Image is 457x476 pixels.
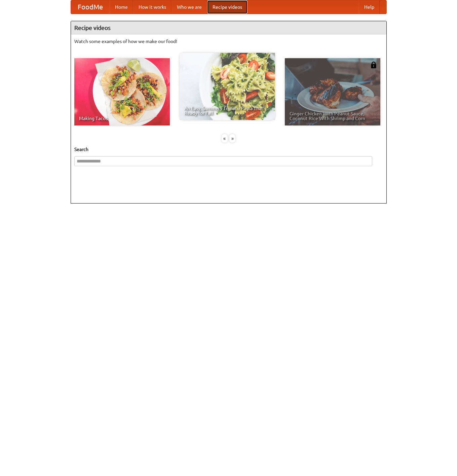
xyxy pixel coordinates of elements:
h5: Search [74,146,383,153]
a: An Easy, Summery Tomato Pasta That's Ready for Fall [180,53,275,120]
a: Recipe videos [207,0,247,14]
div: » [229,134,235,143]
a: Home [110,0,133,14]
span: An Easy, Summery Tomato Pasta That's Ready for Fall [184,106,270,115]
h4: Recipe videos [71,21,386,35]
span: Making Tacos [79,116,165,121]
div: « [222,134,228,143]
a: Making Tacos [74,58,170,125]
p: Watch some examples of how we make our food! [74,38,383,45]
a: FoodMe [71,0,110,14]
img: 483408.png [370,62,377,68]
a: Who we are [172,0,207,14]
a: How it works [133,0,172,14]
a: Help [359,0,380,14]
